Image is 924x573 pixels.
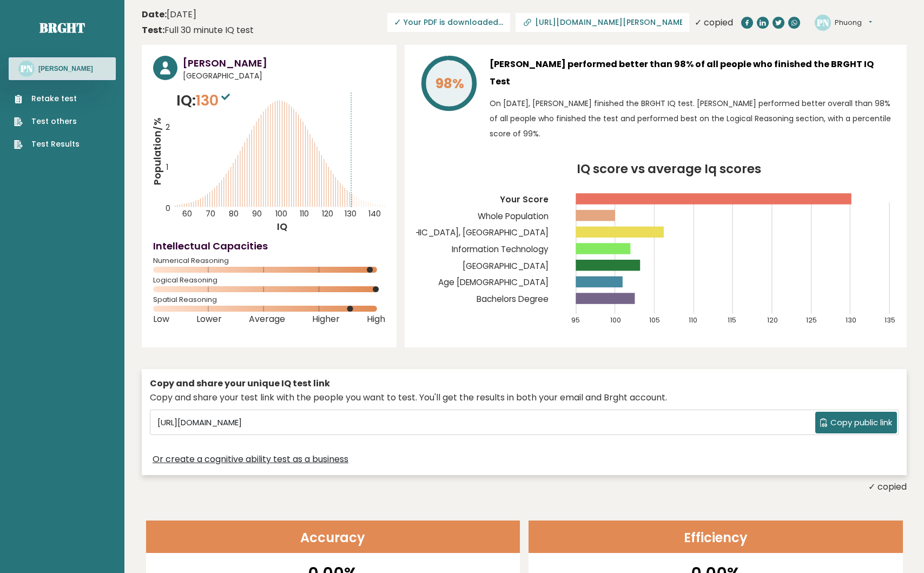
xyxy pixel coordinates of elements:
[176,90,233,111] p: IQ:
[153,317,169,321] span: Low
[816,16,829,28] text: PN
[252,208,262,219] tspan: 90
[300,208,309,219] tspan: 110
[500,194,549,205] tspan: Your Score
[38,64,93,73] h3: [PERSON_NAME]
[490,96,895,141] p: On [DATE], [PERSON_NAME] finished the BRGHT IQ test. [PERSON_NAME] performed better overall than ...
[183,56,385,70] h3: [PERSON_NAME]
[571,315,580,325] tspan: 95
[452,243,549,255] tspan: Information Technology
[229,208,239,219] tspan: 80
[142,24,164,36] b: Test:
[206,208,216,219] tspan: 70
[196,90,233,110] span: 130
[151,117,164,185] tspan: Population/%
[275,208,287,219] tspan: 100
[368,208,381,219] tspan: 140
[142,480,907,493] div: ✓ copied
[14,139,80,150] a: Test Results
[146,521,520,553] header: Accuracy
[142,24,254,37] div: Full 30 minute IQ test
[39,19,85,36] a: Brght
[846,315,856,325] tspan: 130
[183,70,385,82] span: [GEOGRAPHIC_DATA]
[689,315,697,325] tspan: 110
[477,293,549,305] tspan: Bachelors Degree
[14,93,80,104] a: Retake test
[153,298,385,302] span: Spatial Reasoning
[167,162,169,173] tspan: 1
[610,315,621,325] tspan: 100
[153,259,385,263] span: Numerical Reasoning
[249,317,285,321] span: Average
[166,203,170,214] tspan: 0
[150,391,899,404] div: Copy and share your test link with the people you want to test. You'll get the results in both yo...
[830,417,892,429] span: Copy public link
[695,16,733,29] div: ✓ copied
[438,276,549,288] tspan: Age [DEMOGRAPHIC_DATA]
[150,377,899,390] div: Copy and share your unique IQ test link
[153,278,385,282] span: Logical Reasoning
[728,315,736,325] tspan: 115
[277,220,287,233] tspan: IQ
[182,208,192,219] tspan: 60
[650,315,661,325] tspan: 105
[153,239,385,253] h4: Intellectual Capacities
[166,122,170,133] tspan: 2
[20,62,33,75] text: PN
[142,8,167,21] b: Date:
[490,56,895,90] h3: [PERSON_NAME] performed better than 98% of all people who finished the BRGHT IQ Test
[885,315,895,325] tspan: 135
[806,315,817,325] tspan: 125
[529,521,903,553] header: Efficiency
[463,260,549,272] tspan: [GEOGRAPHIC_DATA]
[387,13,510,32] span: Your PDF is downloaded...
[312,317,340,321] span: Higher
[394,16,401,29] span: ✓
[142,8,196,21] time: [DATE]
[435,74,464,93] tspan: 98%
[196,317,222,321] span: Lower
[835,17,872,28] button: Phuong
[767,315,778,325] tspan: 120
[478,210,549,222] tspan: Whole Population
[14,116,80,127] a: Test others
[815,412,897,433] button: Copy public link
[373,227,549,238] tspan: [GEOGRAPHIC_DATA], [GEOGRAPHIC_DATA]
[577,160,761,177] tspan: IQ score vs average Iq scores
[153,453,348,466] a: Or create a cognitive ability test as a business
[367,317,385,321] span: High
[345,208,357,219] tspan: 130
[322,208,333,219] tspan: 120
